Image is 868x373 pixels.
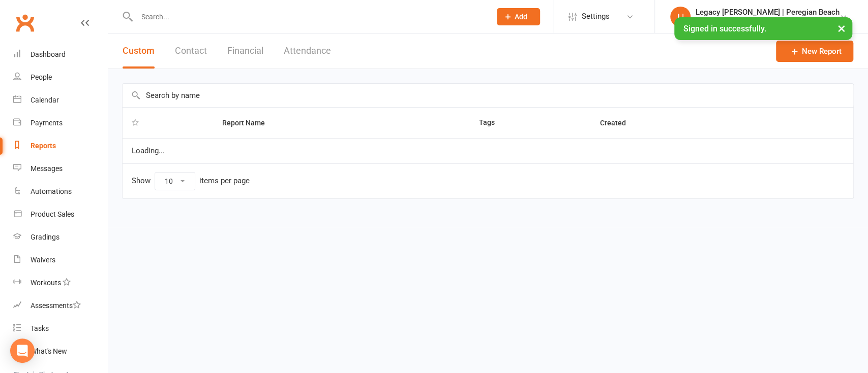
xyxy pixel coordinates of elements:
a: Tasks [13,317,107,340]
button: × [832,17,851,39]
button: Contact [175,33,207,69]
div: Legacy [PERSON_NAME] | Peregian Beach [696,8,840,17]
span: Report Name [222,119,276,127]
div: Tasks [31,324,49,332]
button: Custom [123,33,155,69]
button: Report Name [222,117,276,129]
div: Gradings [31,233,59,241]
div: Assessments [31,301,81,310]
a: Clubworx [12,10,38,36]
div: Payments [31,119,63,127]
a: Product Sales [13,203,107,226]
div: Workouts [31,279,61,287]
div: Legacy [PERSON_NAME] [696,17,840,26]
span: Add [515,13,527,21]
div: Reports [31,142,56,150]
div: Show [132,172,250,190]
th: Tags [470,108,591,138]
a: Calendar [13,89,107,112]
a: Gradings [13,226,107,249]
a: Dashboard [13,43,107,66]
div: People [31,73,52,81]
div: Calendar [31,96,59,104]
a: Automations [13,180,107,203]
div: What's New [31,347,67,355]
a: Assessments [13,294,107,317]
a: People [13,66,107,89]
a: Waivers [13,249,107,272]
button: Attendance [284,33,331,69]
a: Payments [13,112,107,134]
div: Dashboard [31,50,66,58]
a: Reports [13,134,107,157]
input: Search by name [123,84,853,107]
td: Loading... [123,138,853,163]
a: Workouts [13,272,107,294]
div: items per page [199,177,250,185]
span: Created [600,119,637,127]
span: Settings [582,5,610,28]
a: New Report [776,41,853,62]
button: Add [497,8,540,25]
a: What's New [13,340,107,363]
a: Messages [13,157,107,180]
div: Messages [31,164,63,173]
div: Open Intercom Messenger [10,338,35,363]
div: L| [670,7,691,27]
div: Waivers [31,256,55,264]
div: Automations [31,187,72,195]
span: Signed in successfully. [683,24,766,33]
button: Financial [227,33,263,69]
div: Product Sales [31,210,74,218]
input: Search... [134,10,484,24]
button: Created [600,117,637,129]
